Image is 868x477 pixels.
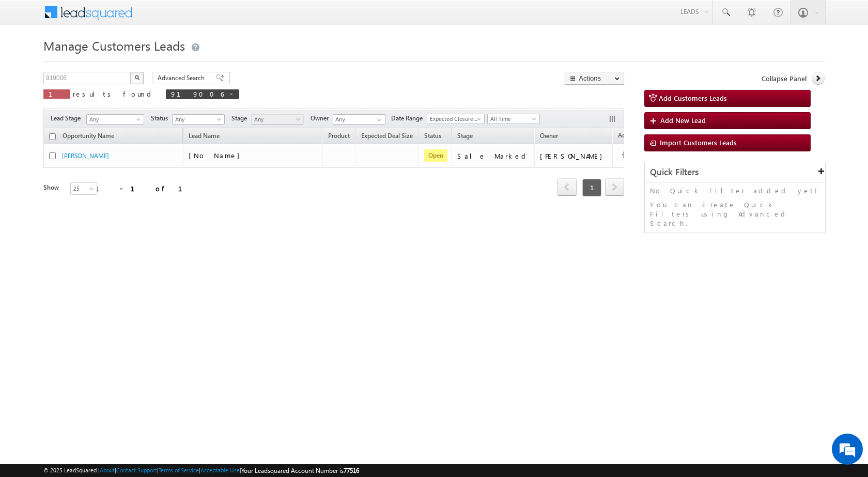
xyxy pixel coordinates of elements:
span: 77516 [344,467,359,474]
a: next [605,179,624,196]
span: Expected Closure Date [427,114,481,124]
input: Check all records [49,133,56,140]
span: Add New Lead [660,116,706,125]
a: Stage [452,130,478,144]
span: © 2025 LeadSquared | | | | | [43,466,359,475]
p: You can create Quick Filters using Advanced Search. [650,200,820,228]
a: Expected Closure Date [427,114,485,124]
div: Show [43,183,62,192]
span: All Time [488,114,537,124]
a: Opportunity Name [57,130,119,144]
span: Manage Customers Leads [43,37,185,54]
a: Acceptable Use [200,467,240,473]
span: Your Leadsquared Account Number is [241,467,359,474]
span: Date Range [391,114,427,123]
span: 919006 [171,89,224,98]
span: Any [252,115,301,124]
div: [PERSON_NAME] [540,151,608,161]
a: Show All Items [371,115,384,125]
div: Quick Filters [645,162,825,182]
div: Sale Marked [457,151,530,161]
a: About [100,467,115,473]
a: 25 [70,182,97,195]
span: Advanced Search [158,73,208,83]
span: results found [73,89,155,98]
span: Lead Stage [51,114,85,123]
span: Add Customers Leads [659,94,727,102]
span: 25 [71,184,98,193]
span: 1 [582,179,601,196]
a: Any [172,114,225,125]
span: 1 [49,89,65,98]
span: Any [87,115,141,124]
img: Search [134,75,139,80]
span: Status [151,114,172,123]
a: Terms of Service [159,467,199,473]
a: Expected Deal Size [356,130,418,144]
a: Status [419,130,446,144]
span: Any [173,115,222,124]
p: No Quick Filter added yet! [650,186,820,195]
span: next [605,178,624,196]
span: prev [557,178,577,196]
span: Open [424,149,447,162]
a: Any [86,114,144,125]
a: Contact Support [116,467,157,473]
span: Stage [457,132,473,140]
span: Opportunity Name [63,132,114,140]
span: Stage [231,114,251,123]
span: Owner [311,114,333,123]
span: Actions [613,130,644,143]
span: Owner [540,132,558,140]
input: Type to Search [333,114,385,125]
a: prev [557,179,577,196]
div: 1 - 1 of 1 [95,182,195,194]
a: Any [251,114,304,125]
button: Actions [565,72,624,85]
span: Expected Deal Size [361,132,413,140]
a: [PERSON_NAME] [62,152,109,160]
span: Lead Name [183,130,225,144]
span: [No Name] [189,151,245,160]
a: All Time [487,114,540,124]
span: Collapse Panel [762,74,807,83]
span: Import Customers Leads [660,138,737,147]
span: Product [328,132,350,140]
